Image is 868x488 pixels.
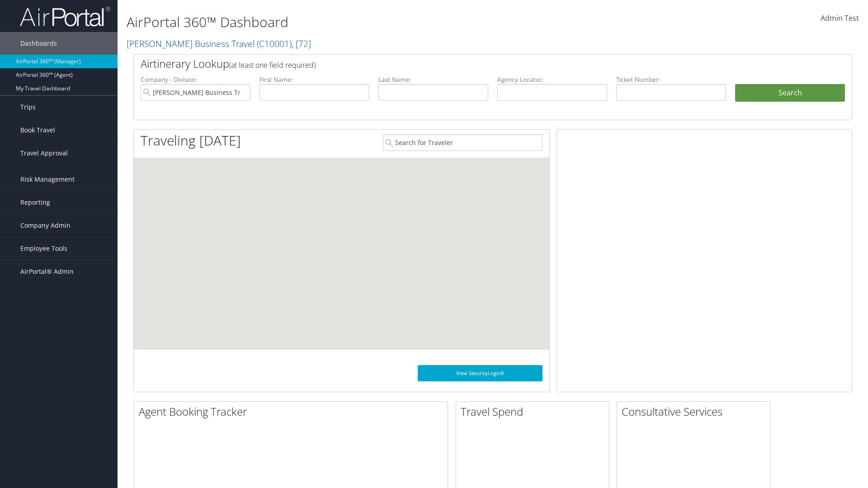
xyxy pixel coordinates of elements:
[20,32,57,55] span: Dashboards
[292,38,311,50] span: , [ 72 ]
[20,237,67,260] span: Employee Tools
[127,13,615,32] h1: AirPortal 360™ Dashboard
[20,6,110,27] img: airportal-logo.png
[141,56,785,71] h2: Airtinerary Lookup
[20,142,68,164] span: Travel Approval
[141,75,250,84] label: Company - Division:
[20,96,36,118] span: Trips
[461,404,609,419] h2: Travel Spend
[497,75,607,84] label: Agency Locator:
[378,75,488,84] label: Last Name:
[622,404,770,419] h2: Consultative Services
[139,404,448,419] h2: Agent Booking Tracker
[821,5,859,33] a: Admin Test
[127,38,311,50] a: [PERSON_NAME] Business Travel
[735,84,845,102] button: Search
[20,168,75,191] span: Risk Management
[383,134,542,151] input: Search for Traveler
[257,38,292,50] span: ( C10001 )
[20,191,50,214] span: Reporting
[821,13,859,23] span: Admin Test
[259,75,369,84] label: First Name:
[20,119,55,141] span: Book Travel
[229,60,316,70] span: (at least one field required)
[141,131,241,150] h1: Traveling [DATE]
[616,75,726,84] label: Ticket Number:
[20,214,71,237] span: Company Admin
[20,260,74,283] span: AirPortal® Admin
[418,365,542,381] a: View SecurityLogic®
